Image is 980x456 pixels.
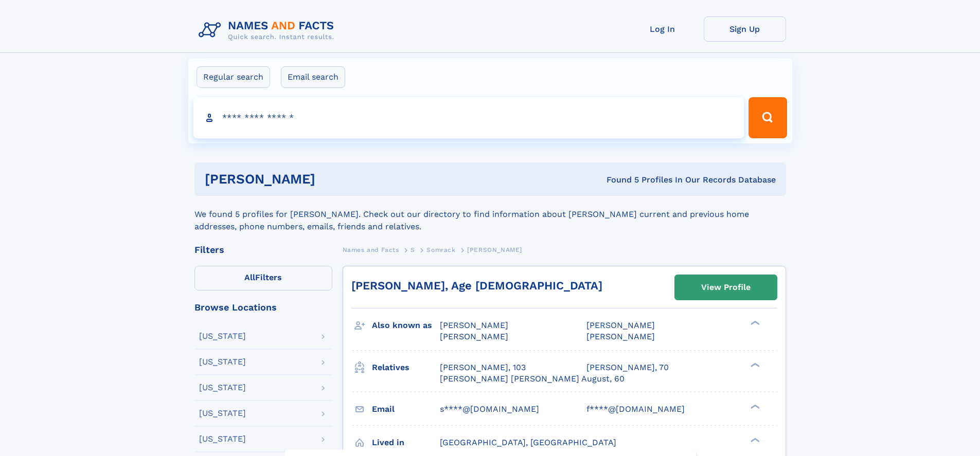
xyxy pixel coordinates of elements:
[281,66,345,88] label: Email search
[199,332,246,340] div: [US_STATE]
[586,362,669,373] a: [PERSON_NAME], 70
[194,196,786,233] div: We found 5 profiles for [PERSON_NAME]. Check out our directory to find information about [PERSON_...
[748,320,760,326] div: ❯
[748,403,760,410] div: ❯
[440,362,526,373] a: [PERSON_NAME], 103
[194,303,332,312] div: Browse Locations
[440,437,616,447] span: [GEOGRAPHIC_DATA], [GEOGRAPHIC_DATA]
[426,246,455,253] span: Somrack
[467,246,522,253] span: [PERSON_NAME]
[440,320,508,330] span: [PERSON_NAME]
[748,361,760,368] div: ❯
[748,436,760,443] div: ❯
[199,435,246,443] div: [US_STATE]
[426,243,455,256] a: Somrack
[194,16,343,44] img: Logo Names and Facts
[372,434,440,451] h3: Lived in
[621,16,704,42] a: Log In
[461,174,776,186] div: Found 5 Profiles In Our Records Database
[749,97,787,138] button: Search Button
[244,272,255,282] span: All
[411,243,415,256] a: S
[351,279,602,292] a: [PERSON_NAME], Age [DEMOGRAPHIC_DATA]
[193,97,744,138] input: search input
[372,400,440,418] h3: Email
[199,358,246,366] div: [US_STATE]
[197,66,270,88] label: Regular search
[194,245,332,254] div: Filters
[586,320,655,330] span: [PERSON_NAME]
[440,373,625,385] a: [PERSON_NAME] [PERSON_NAME] August, 60
[675,275,777,300] a: View Profile
[372,317,440,334] h3: Also known as
[704,16,786,42] a: Sign Up
[205,173,461,186] h1: [PERSON_NAME]
[194,266,332,290] label: Filters
[199,384,246,392] div: [US_STATE]
[701,276,751,299] div: View Profile
[372,359,440,376] h3: Relatives
[411,246,415,253] span: S
[343,243,399,256] a: Names and Facts
[199,409,246,417] div: [US_STATE]
[440,332,508,341] span: [PERSON_NAME]
[586,332,655,341] span: [PERSON_NAME]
